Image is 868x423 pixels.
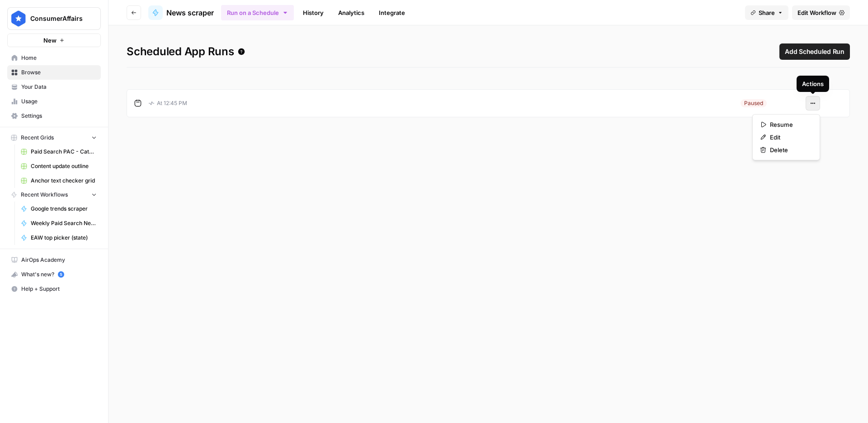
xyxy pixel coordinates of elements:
[802,79,824,88] div: Actions
[31,205,97,213] span: Google trends scraper
[7,131,101,144] button: Recent Grids
[7,65,101,80] a: Browse
[21,83,97,91] span: Your Data
[17,202,101,216] a: Google trends scraper
[770,120,809,129] span: Resume
[17,216,101,231] a: Weekly Paid Search News
[21,256,97,264] span: AirOps Academy
[127,44,245,59] span: Scheduled App Runs
[7,80,101,94] a: Your Data
[166,7,214,18] span: News scraper
[21,285,97,293] span: Help + Support
[770,145,809,154] span: Delete
[7,109,101,123] a: Settings
[779,43,850,60] button: Add Scheduled Run
[8,268,100,281] div: What's new?
[7,267,101,282] button: What's new? 5
[221,5,294,20] button: Run on a Schedule
[297,5,329,20] a: History
[7,188,101,202] button: Recent Workflows
[31,162,97,170] span: Content update outline
[17,144,101,159] a: Paid Search PAC - Categories
[7,282,101,296] button: Help + Support
[43,36,57,45] span: New
[31,148,97,156] span: Paid Search PAC - Categories
[31,219,97,227] span: Weekly Paid Search News
[17,159,101,173] a: Content update outline
[741,99,767,107] div: Paused
[759,8,775,17] span: Share
[21,54,97,62] span: Home
[149,99,187,107] p: At 12:45 PM
[785,47,844,56] span: Add Scheduled Run
[17,173,101,188] a: Anchor text checker grid
[60,272,62,277] text: 5
[21,97,97,106] span: Usage
[58,271,64,278] a: 5
[797,8,836,17] span: Edit Workflow
[21,191,68,199] span: Recent Workflows
[7,94,101,109] a: Usage
[7,34,101,47] button: New
[21,134,54,142] span: Recent Grids
[21,112,97,120] span: Settings
[31,177,97,185] span: Anchor text checker grid
[17,231,101,245] a: EAW top picker (state)
[333,5,370,20] a: Analytics
[31,234,97,242] span: EAW top picker (state)
[745,5,788,20] button: Share
[30,14,85,23] span: ConsumerAffairs
[7,51,101,65] a: Home
[373,5,410,20] a: Integrate
[10,10,27,27] img: ConsumerAffairs Logo
[7,253,101,267] a: AirOps Academy
[148,5,214,20] a: News scraper
[21,68,97,77] span: Browse
[7,7,101,30] button: Workspace: ConsumerAffairs
[792,5,850,20] a: Edit Workflow
[770,133,809,142] span: Edit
